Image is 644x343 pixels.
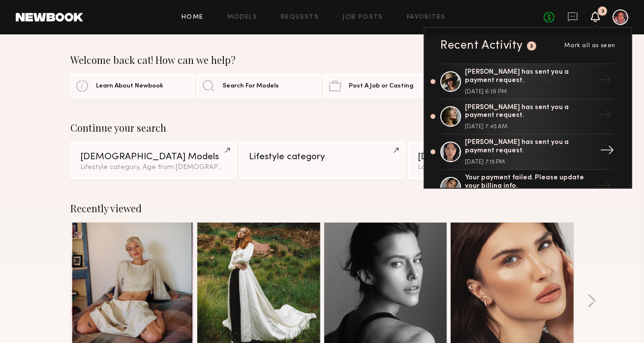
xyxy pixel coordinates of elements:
div: Continue your search [70,122,574,134]
a: Lifestyle category [239,142,405,179]
div: Los Angeles, Brown hair [418,164,564,171]
a: Requests [281,14,319,21]
a: Post A Job or Casting [323,74,447,98]
span: Post A Job or Casting [349,83,413,89]
div: [PERSON_NAME] has sent you a payment request. [465,68,593,85]
span: Learn About Newbook [96,83,163,89]
div: → [593,104,615,129]
div: [PERSON_NAME] has sent you a payment request. [465,139,593,155]
a: [PERSON_NAME] has sent you a payment request.[DATE] 7:15 PM→ [440,135,615,170]
span: Search For Models [222,83,279,89]
a: [DEMOGRAPHIC_DATA] ModelsLos Angeles, Brown hair&2other filters [408,142,574,179]
div: [DATE] 7:15 PM [465,159,593,165]
div: Your payment failed. Please update your billing info. [465,174,593,191]
div: Recent Activity [440,40,523,52]
div: 3 [601,9,604,14]
div: 3 [530,44,533,49]
a: Learn About Newbook [70,74,194,98]
div: [PERSON_NAME] has sent you a payment request. [465,104,593,120]
a: Models [227,14,257,21]
div: [DEMOGRAPHIC_DATA] Models [80,152,226,162]
a: [DEMOGRAPHIC_DATA] ModelsLifestyle category, Age from [DEMOGRAPHIC_DATA]. [70,142,236,179]
div: [DEMOGRAPHIC_DATA] Models [418,152,564,162]
a: [PERSON_NAME] has sent you a payment request.[DATE] 6:19 PM→ [440,63,615,100]
a: Job Posts [342,14,383,21]
div: → [593,69,615,94]
a: Search For Models [197,74,321,98]
a: Home [182,14,204,21]
div: → [593,174,615,200]
div: [DATE] 6:19 PM [465,89,593,95]
a: Your payment failed. Please update your billing info.→ [440,170,615,205]
div: Lifestyle category [249,152,395,162]
div: Lifestyle category, Age from [DEMOGRAPHIC_DATA]. [80,164,226,171]
div: Welcome back cat! How can we help? [70,54,574,66]
a: [PERSON_NAME] has sent you a payment request.[DATE] 7:45 AM→ [440,100,615,135]
a: Favorites [407,14,446,21]
div: [DATE] 7:45 AM [465,124,593,130]
div: Recently viewed [70,202,574,214]
div: → [596,139,618,165]
span: Mark all as seen [564,43,615,49]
